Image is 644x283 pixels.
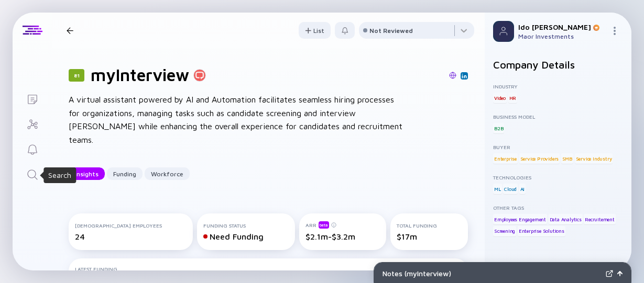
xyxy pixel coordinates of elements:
[299,22,331,39] div: List
[299,22,331,39] button: List
[397,232,462,241] div: $17m
[397,222,462,229] div: Total Funding
[518,22,606,31] div: Ido [PERSON_NAME]
[493,59,623,71] h2: Company Details
[319,221,329,229] div: beta
[493,83,623,89] div: Industry
[75,232,187,241] div: 24
[575,153,613,164] div: Service Industry
[493,114,623,120] div: Business Model
[493,144,623,150] div: Buyer
[493,205,623,211] div: Other Tags
[13,111,52,136] a: Investor Map
[107,166,143,182] div: Funding
[69,93,404,146] div: A virtual assistant powered by AI and Automation facilitates seamless hiring processes for organi...
[518,32,606,40] div: Maor Investments
[75,222,187,229] div: [DEMOGRAPHIC_DATA] Employees
[48,170,71,180] div: Search
[75,266,462,272] div: Latest Funding
[13,161,52,186] a: Search
[493,214,547,224] div: Employees Engagement
[493,153,518,164] div: Enterprise
[518,226,565,236] div: Enterprise Solutions
[584,214,616,224] div: Recruitement
[69,166,105,182] div: Insights
[617,271,623,276] img: Open Notes
[13,136,52,161] a: Reminders
[462,73,467,78] img: myInterview Linkedin Page
[13,86,52,111] a: Lists
[69,167,105,180] button: Insights
[606,270,613,277] img: Expand Notes
[91,65,189,85] h1: myInterview
[305,221,380,229] div: ARR
[203,222,288,229] div: Funding Status
[145,166,190,182] div: Workforce
[493,174,623,180] div: Technologies
[449,72,456,79] img: myInterview Website
[549,214,583,224] div: Data Analytics
[305,232,380,241] div: $2.1m-$3.2m
[383,269,602,278] div: Notes ( myInterview )
[369,27,413,35] div: Not Reviewed
[493,21,514,42] img: Profile Picture
[107,167,143,180] button: Funding
[561,153,573,164] div: SMB
[493,93,507,103] div: Video
[145,167,190,180] button: Workforce
[519,184,526,194] div: AI
[203,232,288,241] div: Need Funding
[508,93,518,103] div: HR
[519,153,560,164] div: Service Providers
[503,184,518,194] div: Cloud
[493,123,504,133] div: B2B
[610,27,619,35] img: Menu
[493,184,502,194] div: ML
[493,226,516,236] div: Screening
[69,69,84,82] div: 81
